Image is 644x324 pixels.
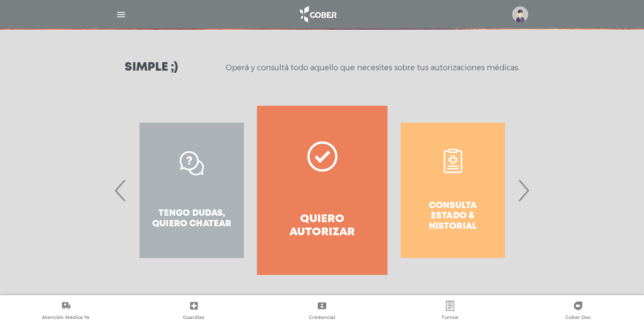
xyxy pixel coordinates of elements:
[309,314,335,322] span: Credencial
[130,301,258,322] a: Guardias
[386,301,514,322] a: Turnos
[183,314,205,322] span: Guardias
[257,106,387,275] a: Quiero autorizar
[116,9,126,20] img: Cober_menu-lines-white.svg
[565,314,591,322] span: Cober Doc
[514,301,642,322] a: Cober Doc
[442,314,458,322] span: Turnos
[226,63,519,73] p: Operá y consultá todo aquello que necesites sobre tus autorizaciones médicas.
[512,6,528,22] img: profile-placeholder.svg
[258,301,386,322] a: Credencial
[125,62,178,74] h3: Simple ;)
[42,314,90,322] span: Atención Médica Ya
[272,213,372,239] h4: Quiero autorizar
[515,167,532,213] span: Next
[295,4,340,25] img: logo_cober_home-white.png
[2,301,130,322] a: Atención Médica Ya
[112,167,129,213] span: Previous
